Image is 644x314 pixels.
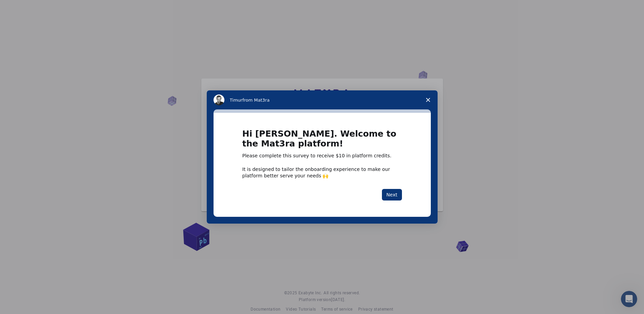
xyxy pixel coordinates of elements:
[14,5,38,11] span: Support
[382,189,402,200] button: Next
[242,153,402,159] div: Please complete this survey to receive $10 in platform credits.
[242,166,402,178] div: It is designed to tailor the onboarding experience to make our platform better serve your needs 🙌
[419,90,438,109] span: Close survey
[242,98,270,103] span: from Mat3ra
[214,94,224,105] img: Profile image for Timur
[230,98,242,103] span: Timur
[242,129,402,153] h1: Hi [PERSON_NAME]. Welcome to the Mat3ra platform!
